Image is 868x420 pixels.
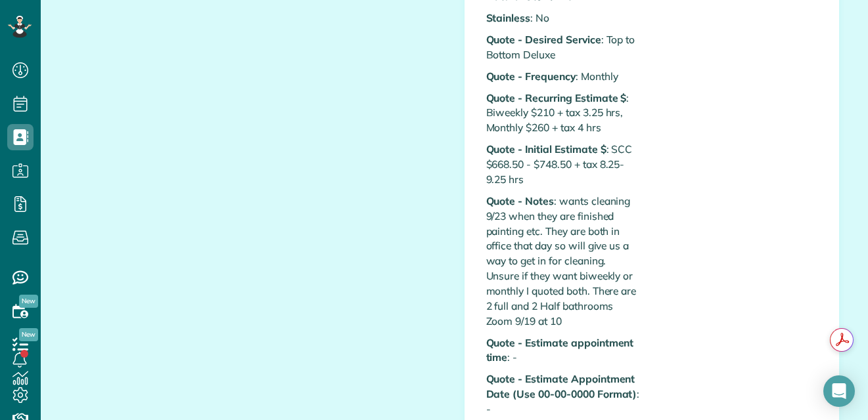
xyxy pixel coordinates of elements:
[486,91,642,136] p: : Biweekly $210 + tax 3.25 hrs, Monthly $260 + tax 4 hrs
[486,335,642,366] p: : -
[486,194,555,207] b: Quote - Notes
[486,142,642,187] p: : SCC $668.50 - $748.50 + tax 8.25-9.25 hrs
[486,372,637,400] b: Quote - Estimate Appointment Date (Use 00-00-0000 Format)
[486,142,606,156] b: Quote - Initial Estimate $
[486,10,642,26] p: : No
[486,194,642,329] p: : wants cleaning 9/23 when they are finished painting etc. They are both in office that day so wi...
[486,70,576,83] b: Quote - Frequency
[486,11,531,24] b: Stainless
[486,32,642,62] p: : Top to Bottom Deluxe
[19,328,38,341] span: New
[486,336,634,364] b: Quote - Estimate appointment time
[486,371,642,417] p: : -
[19,295,38,308] span: New
[486,69,642,84] p: : Monthly
[486,91,627,104] b: Quote - Recurring Estimate $
[486,33,601,46] b: Quote - Desired Service
[823,375,855,407] div: Open Intercom Messenger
